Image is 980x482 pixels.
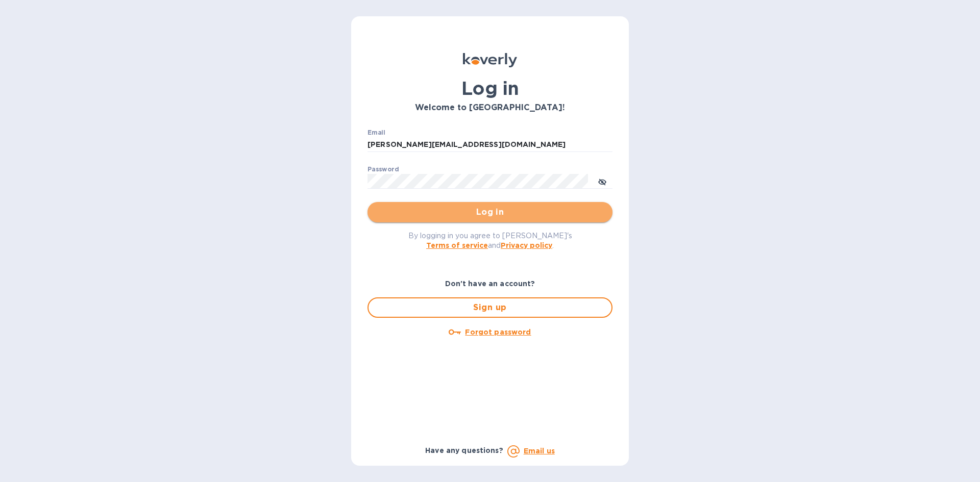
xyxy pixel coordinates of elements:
[445,280,535,288] b: Don't have an account?
[463,53,517,67] img: Koverly
[367,166,399,172] label: Password
[376,206,604,218] span: Log in
[426,241,488,249] a: Terms of service
[524,447,555,455] a: Email us
[425,446,503,454] b: Have any questions?
[367,137,612,153] input: Enter email address
[377,301,603,314] span: Sign up
[367,130,385,136] label: Email
[501,241,552,249] a: Privacy policy
[592,171,612,191] button: toggle password visibility
[367,103,612,113] h3: Welcome to [GEOGRAPHIC_DATA]!
[408,232,572,249] span: By logging in you agree to [PERSON_NAME]'s and .
[367,297,612,318] button: Sign up
[465,328,531,336] u: Forgot password
[367,78,612,99] h1: Log in
[367,202,612,222] button: Log in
